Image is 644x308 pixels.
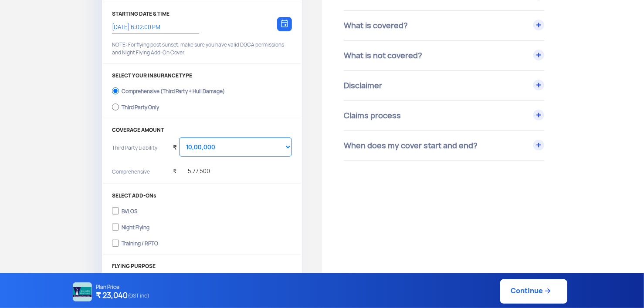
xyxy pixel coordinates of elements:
[112,85,119,97] input: Comprehensive (Third Party + Hull Damage)
[344,131,544,161] div: When does my cover start and end?
[112,11,292,17] p: STARTING DATE & TIME
[281,20,288,27] img: calendar-icon
[344,71,544,100] div: Disclaimer
[122,88,225,92] div: Comprehensive (Third Party + Hull Damage)
[73,282,92,301] img: NATIONAL
[96,284,150,290] p: Plan Price
[173,133,177,157] div: ₹
[344,101,544,131] div: Claims process
[112,168,166,181] p: Comprehensive
[543,287,552,295] img: ic_arrow_forward_blue.svg
[122,241,158,244] div: Training / RPTO
[112,101,119,113] input: Third Party Only
[112,127,292,133] p: COVERAGE AMOUNT
[500,279,567,304] a: Continue
[112,193,292,199] p: SELECT ADD-ONs
[112,237,119,249] input: Training / RPTO
[122,104,159,108] div: Third Party Only
[112,73,292,79] p: SELECT YOUR INSURANCE TYPE
[112,221,119,233] input: Night Flying
[128,290,150,301] span: (GST inc)
[112,205,119,217] input: BVLOS
[122,224,149,228] div: Night Flying
[96,290,150,301] h4: ₹ 23,040
[122,208,137,212] div: BVLOS
[112,41,292,57] p: NOTE: For flying post sunset, make sure you have valid DGCA permissions and Night Flying Add-On C...
[173,157,210,181] div: ₹ 5,77,500
[112,263,292,269] p: FLYING PURPOSE
[344,41,544,70] div: What is not covered?
[112,144,166,164] p: Third Party Liability
[344,11,544,40] div: What is covered?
